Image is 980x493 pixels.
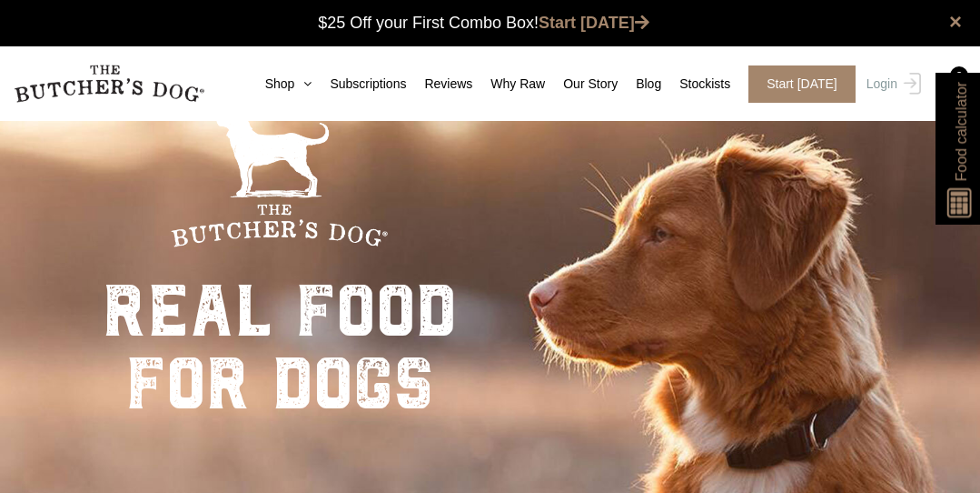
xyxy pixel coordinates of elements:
[950,82,972,181] span: Food calculator
[950,66,968,85] div: 0
[949,11,962,33] a: close
[730,65,862,103] a: Start [DATE]
[862,65,921,103] a: Login
[661,75,730,94] a: Stockists
[472,75,545,94] a: Why Raw
[247,75,312,94] a: Shop
[103,275,457,420] div: real food for dogs
[748,65,856,103] span: Start [DATE]
[618,75,661,94] a: Blog
[406,75,472,94] a: Reviews
[539,14,649,32] a: Start [DATE]
[545,75,618,94] a: Our Story
[312,75,406,94] a: Subscriptions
